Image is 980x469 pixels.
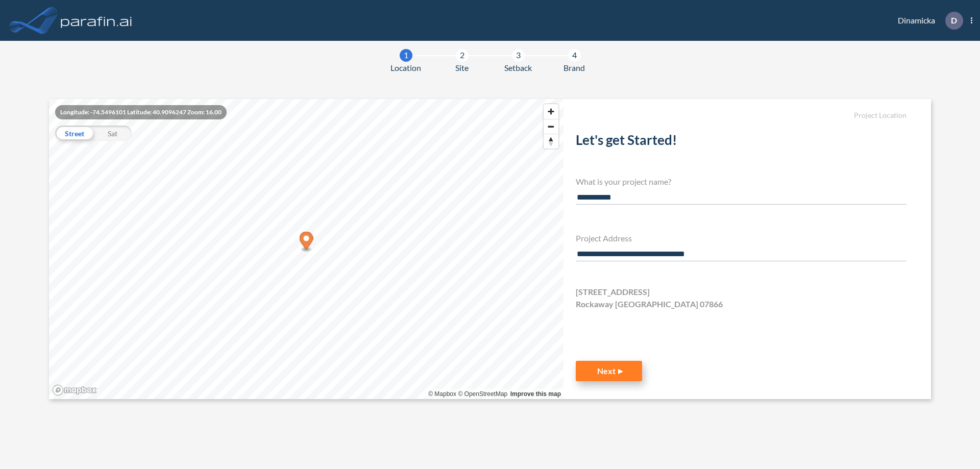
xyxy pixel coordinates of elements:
[52,384,97,396] a: Mapbox homepage
[544,134,558,149] span: Reset bearing to north
[300,232,313,253] div: Map marker
[55,105,227,119] div: Longitude: -74.5496101 Latitude: 40.9096247 Zoom: 16.00
[544,119,558,134] button: Zoom out
[568,49,581,62] div: 4
[428,390,456,398] a: Mapbox
[504,62,532,74] span: Setback
[563,62,585,74] span: Brand
[93,126,132,141] div: Sat
[883,12,972,30] div: Dinamicka
[576,298,723,310] span: Rockaway [GEOGRAPHIC_DATA] 07866
[510,390,561,398] a: Improve this map
[49,99,563,399] canvas: Map
[576,286,650,298] span: [STREET_ADDRESS]
[400,49,412,62] div: 1
[544,134,558,149] button: Reset bearing to north
[576,111,906,120] h5: Project Location
[544,119,558,134] span: Zoom out
[455,62,469,74] span: Site
[576,361,642,381] button: Next
[512,49,525,62] div: 3
[390,62,421,74] span: Location
[55,126,93,141] div: Street
[576,177,906,186] h4: What is your project name?
[456,49,469,62] div: 2
[458,390,507,398] a: OpenStreetMap
[544,104,558,119] button: Zoom in
[576,132,906,152] h2: Let's get Started!
[951,16,957,25] p: D
[576,233,906,243] h4: Project Address
[59,10,134,31] img: logo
